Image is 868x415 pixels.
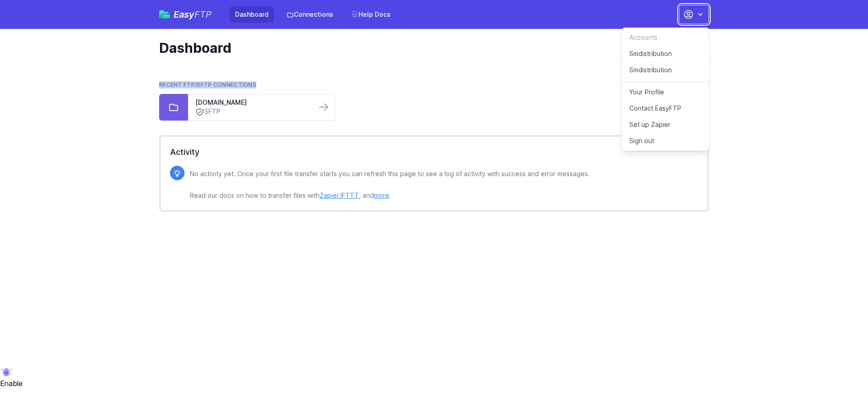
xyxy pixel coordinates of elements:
[195,107,309,117] a: SFTP
[170,146,698,159] h2: Activity
[195,98,309,107] a: [DOMAIN_NAME]
[190,168,590,201] p: No activity yet. Once your first file transfer starts you can refresh this page to see a log of a...
[281,6,339,23] a: Connections
[320,191,339,199] a: Zapier
[622,29,709,46] div: Accounts
[174,10,212,19] span: Easy
[622,46,709,62] a: Smdistribution
[622,133,709,149] a: Sign out
[622,117,709,133] a: Set up Zapier
[823,370,857,404] iframe: Drift Widget Chat Controller
[159,81,709,89] h2: Recent FTP/SFTP Connections
[346,6,396,23] a: Help Docs
[622,100,709,117] a: Contact EasyFTP
[622,84,709,100] a: Your Profile
[340,191,359,199] a: IFTTT
[374,191,389,199] a: more
[622,62,709,82] a: Smdistribution
[159,10,212,19] a: EasyFTP
[194,9,212,20] span: FTP
[159,40,702,56] h1: Dashboard
[230,6,274,23] a: Dashboard
[159,10,170,19] img: easyftp_logo.png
